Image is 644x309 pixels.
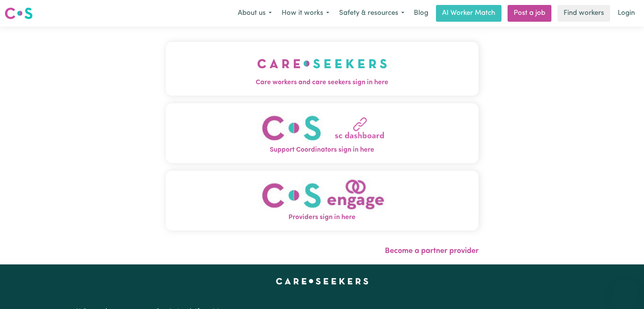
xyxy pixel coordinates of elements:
[436,5,501,22] a: AI Worker Match
[385,247,479,255] a: Become a partner provider
[166,42,479,95] button: Care workers and care seekers sign in here
[166,145,479,155] span: Support Coordinators sign in here
[557,5,610,22] a: Find workers
[276,278,368,284] a: Careseekers home page
[508,5,551,22] a: Post a job
[233,5,277,21] button: About us
[613,5,639,22] a: Login
[166,103,479,163] button: Support Coordinators sign in here
[409,5,433,22] a: Blog
[334,5,409,21] button: Safety & resources
[166,170,479,230] button: Providers sign in here
[5,6,33,20] img: Careseekers logo
[5,5,33,22] a: Careseekers logo
[166,213,479,223] span: Providers sign in here
[166,78,479,88] span: Care workers and care seekers sign in here
[614,279,638,303] iframe: Button to launch messaging window
[277,5,334,21] button: How it works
